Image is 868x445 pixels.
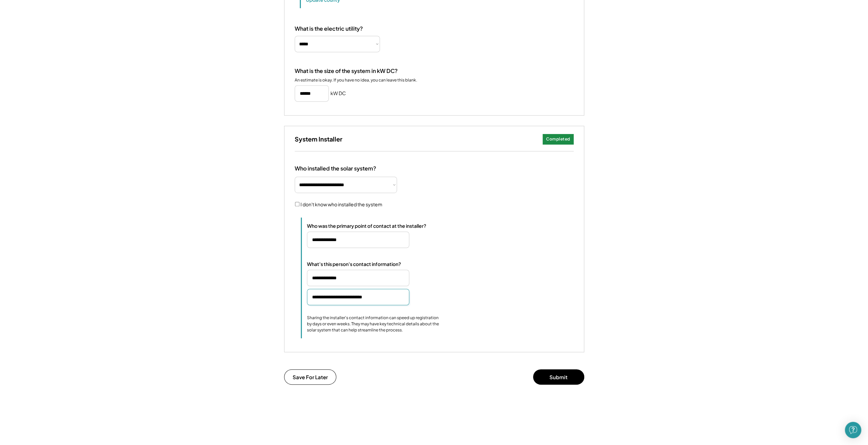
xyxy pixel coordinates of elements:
[546,136,570,142] div: Completed
[295,25,363,32] div: What is the electric utility?
[295,77,417,83] div: An estimate is okay. If you have no idea, you can leave this blank.
[295,165,376,172] div: Who installed the solar system?
[295,135,342,143] h3: System Installer
[284,369,336,385] button: Save For Later
[330,90,346,97] h5: kW DC
[533,369,584,385] button: Submit
[307,315,440,333] div: Sharing the installer's contact information can speed up registration by days or even weeks. They...
[845,422,861,438] div: Open Intercom Messenger
[307,223,426,229] div: Who was the primary point of contact at the installer?
[307,261,401,267] div: What's this person's contact information?
[300,201,382,207] label: I don't know who installed the system
[295,68,398,75] div: What is the size of the system in kW DC?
